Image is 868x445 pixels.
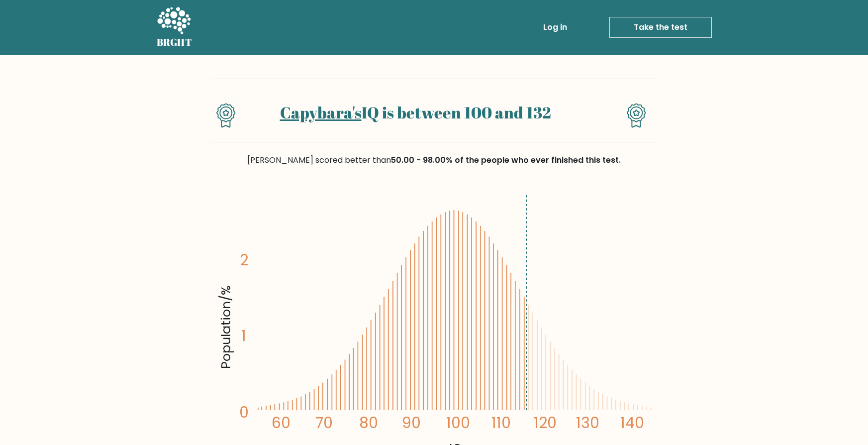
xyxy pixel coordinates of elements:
h5: BRGHT [157,36,193,48]
div: [PERSON_NAME] scored better than [210,154,658,166]
tspan: 110 [491,413,510,433]
h1: IQ is between 100 and 132 [253,103,577,122]
tspan: 2 [240,250,248,271]
a: Take the test [609,17,712,38]
tspan: 0 [239,402,249,423]
tspan: 70 [315,413,333,433]
tspan: 60 [271,413,290,433]
tspan: 100 [446,413,470,433]
tspan: Population/% [217,286,235,369]
tspan: 1 [241,326,246,346]
a: BRGHT [157,4,193,51]
tspan: 140 [620,413,644,433]
a: Capybara's [280,102,362,123]
tspan: 90 [402,413,421,433]
tspan: 120 [533,413,556,433]
span: 50.00 - 98.00% of the people who ever finished this test. [391,154,621,166]
a: Log in [539,17,571,37]
tspan: 80 [359,413,378,433]
tspan: 130 [576,413,599,433]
